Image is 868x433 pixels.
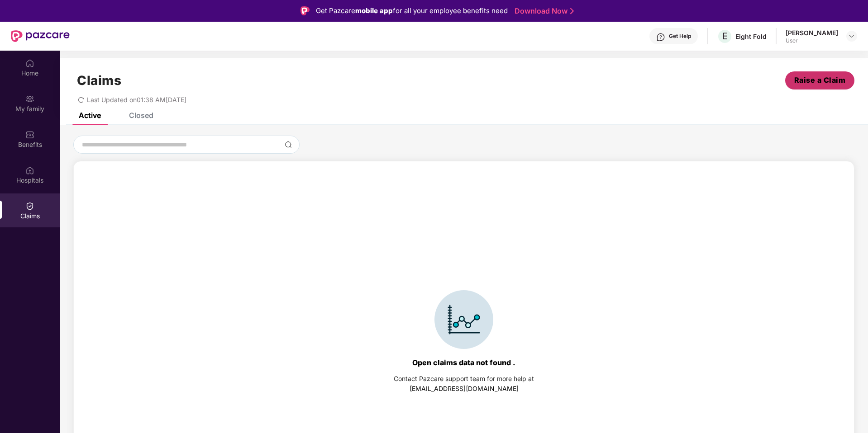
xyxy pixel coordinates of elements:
div: [PERSON_NAME] [786,28,838,37]
h1: Claims [77,73,121,88]
div: Contact Pazcare support team for more help at [394,374,534,384]
img: svg+xml;base64,PHN2ZyBpZD0iQmVuZWZpdHMiIHhtbG5zPSJodHRwOi8vd3d3LnczLm9yZy8yMDAwL3N2ZyIgd2lkdGg9Ij... [25,130,34,139]
button: Raise a Claim [785,71,854,89]
img: svg+xml;base64,PHN2ZyBpZD0iQ2xhaW0iIHhtbG5zPSJodHRwOi8vd3d3LnczLm9yZy8yMDAwL3N2ZyIgd2lkdGg9IjIwIi... [25,202,34,211]
img: Stroke [570,6,574,16]
img: svg+xml;base64,PHN2ZyBpZD0iSWNvbl9DbGFpbSIgZGF0YS1uYW1lPSJJY29uIENsYWltIiB4bWxucz0iaHR0cDovL3d3dy... [434,290,493,349]
img: svg+xml;base64,PHN2ZyBpZD0iU2VhcmNoLTMyeDMyIiB4bWxucz0iaHR0cDovL3d3dy53My5vcmcvMjAwMC9zdmciIHdpZH... [285,141,292,148]
div: Get Help [669,33,691,40]
div: Active [79,111,101,120]
span: Last Updated on 01:38 AM[DATE] [87,96,186,104]
span: Raise a Claim [794,75,846,86]
img: Logo [300,6,310,15]
img: svg+xml;base64,PHN2ZyBpZD0iRHJvcGRvd24tMzJ4MzIiIHhtbG5zPSJodHRwOi8vd3d3LnczLm9yZy8yMDAwL3N2ZyIgd2... [848,33,855,40]
span: redo [78,96,84,104]
img: svg+xml;base64,PHN2ZyBpZD0iSG9zcGl0YWxzIiB4bWxucz0iaHR0cDovL3d3dy53My5vcmcvMjAwMC9zdmciIHdpZHRoPS... [25,166,34,175]
div: Get Pazcare for all your employee benefits need [316,5,508,16]
div: Closed [129,111,153,120]
strong: mobile app [355,6,393,15]
a: [EMAIL_ADDRESS][DOMAIN_NAME] [410,385,519,392]
div: Open claims data not found . [412,358,515,367]
img: svg+xml;base64,PHN2ZyB3aWR0aD0iMjAiIGhlaWdodD0iMjAiIHZpZXdCb3g9IjAgMCAyMCAyMCIgZmlsbD0ibm9uZSIgeG... [25,94,34,104]
img: New Pazcare Logo [11,30,70,42]
div: Eight Fold [735,32,767,41]
img: svg+xml;base64,PHN2ZyBpZD0iSGVscC0zMngzMiIgeG1sbnM9Imh0dHA6Ly93d3cudzMub3JnLzIwMDAvc3ZnIiB3aWR0aD... [656,33,665,42]
div: User [786,37,838,44]
img: svg+xml;base64,PHN2ZyBpZD0iSG9tZSIgeG1sbnM9Imh0dHA6Ly93d3cudzMub3JnLzIwMDAvc3ZnIiB3aWR0aD0iMjAiIG... [25,59,34,68]
a: Download Now [515,6,571,16]
span: E [722,31,728,42]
